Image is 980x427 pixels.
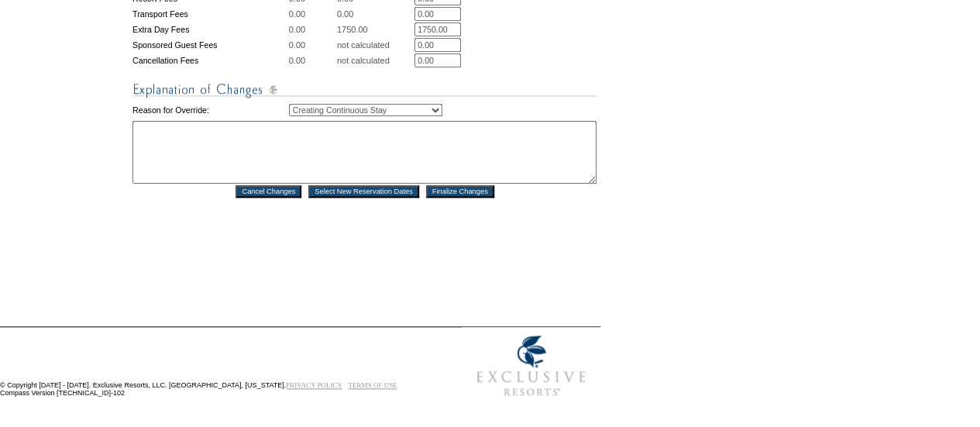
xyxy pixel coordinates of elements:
td: 0.00 [289,38,335,52]
input: Finalize Changes [426,185,494,198]
input: Cancel Changes [236,185,301,198]
td: Extra Day Fees [132,22,287,36]
a: TERMS OF USE [349,381,397,389]
td: 0.00 [289,7,335,21]
td: Sponsored Guest Fees [132,38,287,52]
input: Select New Reservation Dates [308,185,419,198]
td: 0.00 [289,53,335,67]
td: Cancellation Fees [132,53,287,67]
td: not calculated [337,38,413,52]
td: 1750.00 [337,22,413,36]
td: not calculated [337,53,413,67]
td: 0.00 [337,7,413,21]
td: Reason for Override: [132,101,287,119]
td: Transport Fees [132,7,287,21]
img: Exclusive Resorts [462,327,600,405]
td: 0.00 [289,22,335,36]
a: PRIVACY POLICY [286,381,342,389]
img: Explanation of Changes [132,80,597,99]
